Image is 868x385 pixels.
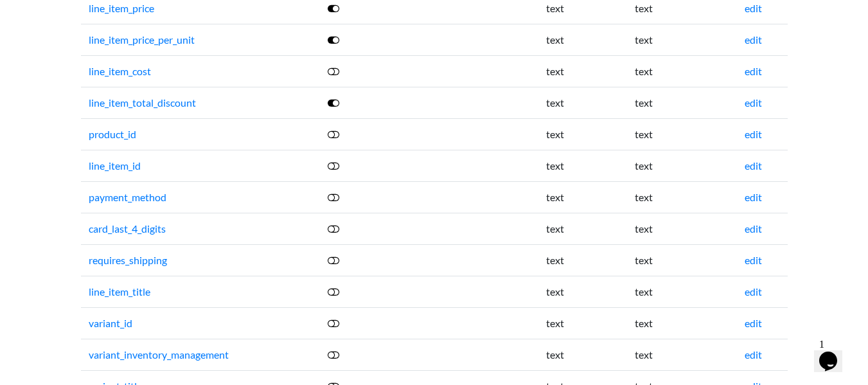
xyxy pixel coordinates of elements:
td: text [538,87,627,118]
a: edit [745,254,762,266]
a: edit [745,2,762,14]
a: line_item_price [89,2,154,14]
a: edit [745,96,762,109]
a: edit [745,65,762,77]
td: text [627,118,737,150]
td: text [627,339,737,370]
td: text [627,213,737,244]
td: text [538,150,627,181]
a: edit [745,317,762,329]
a: line_item_price_per_unit [89,33,195,46]
td: text [538,307,627,339]
a: edit [745,348,762,361]
td: text [538,55,627,87]
td: text [627,181,737,213]
a: line_item_cost [89,65,151,77]
a: product_id [89,128,136,140]
td: text [538,24,627,55]
a: edit [745,222,762,235]
a: edit [745,159,762,172]
a: line_item_title [89,285,150,298]
td: text [627,244,737,276]
a: line_item_total_discount [89,96,196,109]
td: text [538,339,627,370]
td: text [538,118,627,150]
a: line_item_id [89,159,141,172]
a: variant_id [89,317,132,329]
td: text [627,87,737,118]
a: edit [745,191,762,203]
a: requires_shipping [89,254,167,266]
td: text [538,276,627,307]
a: edit [745,33,762,46]
td: text [627,24,737,55]
td: text [538,213,627,244]
td: text [627,276,737,307]
a: edit [745,285,762,298]
td: text [627,307,737,339]
td: text [538,181,627,213]
td: text [627,55,737,87]
td: text [538,244,627,276]
td: text [627,150,737,181]
iframe: chat widget [814,334,855,372]
a: edit [745,128,762,140]
a: payment_method [89,191,166,203]
a: variant_inventory_management [89,348,229,361]
a: card_last_4_digits [89,222,166,235]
